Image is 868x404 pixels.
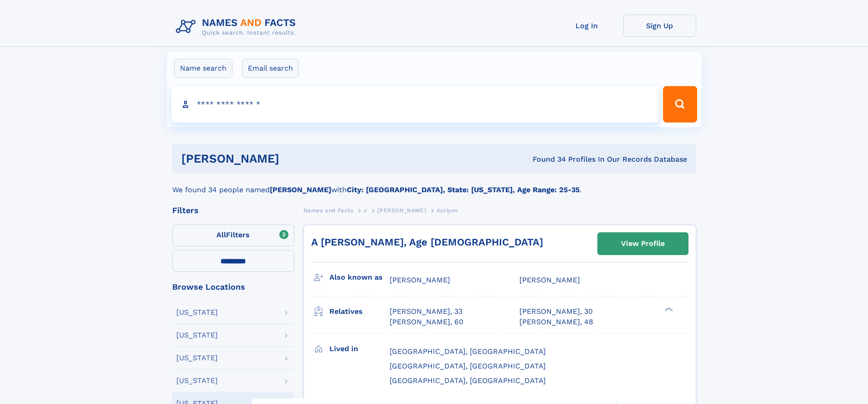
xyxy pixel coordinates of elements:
div: We found 34 people named with . [172,174,696,195]
a: J [364,205,367,216]
label: Email search [242,59,299,78]
input: search input [171,86,659,123]
div: Filters [172,206,294,215]
label: Name search [174,59,232,78]
label: Filters [172,225,294,246]
div: View Profile [621,233,665,254]
div: ❯ [663,307,673,312]
b: City: [GEOGRAPHIC_DATA], State: [US_STATE], Age Range: 25-35 [347,185,580,194]
div: Found 34 Profiles In Our Records Database [406,154,687,164]
span: [PERSON_NAME] [519,276,580,284]
div: [US_STATE] [176,377,218,384]
span: Auriyon [437,207,458,214]
div: [US_STATE] [176,309,218,316]
div: [US_STATE] [176,354,218,362]
span: [GEOGRAPHIC_DATA], [GEOGRAPHIC_DATA] [390,347,546,356]
h3: Relatives [329,304,390,319]
div: [US_STATE] [176,332,218,339]
a: Log In [550,15,623,37]
a: [PERSON_NAME], 33 [390,307,462,317]
h1: [PERSON_NAME] [181,153,406,164]
a: Names and Facts [303,205,354,216]
img: Logo Names and Facts [172,15,303,39]
span: [GEOGRAPHIC_DATA], [GEOGRAPHIC_DATA] [390,362,546,370]
h3: Also known as [329,270,390,285]
button: Search Button [663,86,697,123]
a: View Profile [598,233,688,255]
span: All [216,230,226,239]
b: [PERSON_NAME] [270,185,331,194]
span: [PERSON_NAME] [390,276,450,284]
div: Browse Locations [172,283,294,291]
h3: Lived in [329,341,390,357]
a: Sign Up [623,15,696,37]
a: A [PERSON_NAME], Age [DEMOGRAPHIC_DATA] [311,236,543,248]
span: [GEOGRAPHIC_DATA], [GEOGRAPHIC_DATA] [390,376,546,385]
a: [PERSON_NAME], 48 [519,317,593,327]
a: [PERSON_NAME] [377,205,426,216]
a: [PERSON_NAME], 60 [390,317,463,327]
span: [PERSON_NAME] [377,207,426,214]
span: J [364,207,367,214]
a: [PERSON_NAME], 30 [519,307,593,317]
